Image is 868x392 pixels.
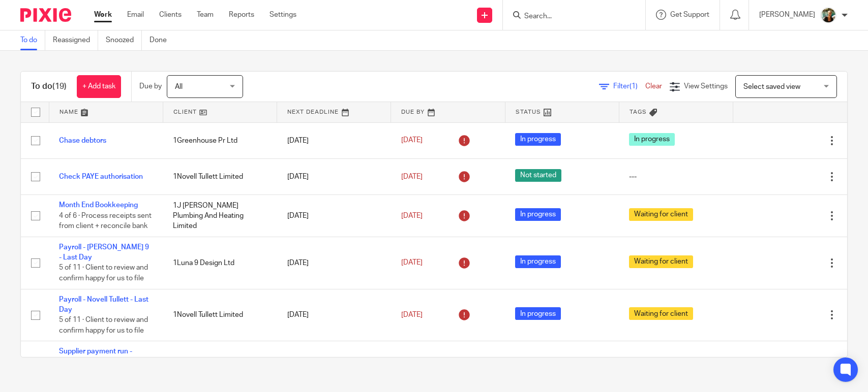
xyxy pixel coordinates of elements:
span: [DATE] [401,212,423,219]
h1: To do [31,81,67,92]
a: Reassigned [53,30,98,50]
a: Month End Bookkeeping [59,202,138,209]
span: Select saved view [743,83,800,90]
span: Filter [613,83,645,90]
p: Due by [139,81,162,91]
a: Team [197,10,214,20]
td: [DATE] [277,158,391,194]
a: Supplier payment run - fortnightly - TNP [59,348,132,365]
span: 5 of 11 · Client to review and confirm happy for us to file [59,316,148,334]
td: [DATE] [277,289,391,341]
a: Email [127,10,144,20]
a: + Add task [77,75,121,98]
td: 1Novell Tullett Limited [163,289,277,341]
span: In progress [515,208,561,221]
a: Payroll - Novell Tullett - Last Day [59,296,148,313]
span: Waiting for client [629,255,693,268]
input: Search [523,12,615,21]
span: View Settings [684,83,728,90]
img: Photo2.jpg [820,7,836,23]
a: Done [149,30,174,50]
a: Payroll - [PERSON_NAME] 9 - Last Day [59,244,149,261]
span: Tags [630,109,647,115]
a: Clear [645,83,662,90]
a: To do [20,30,45,50]
span: 4 of 6 · Process receipts sent from client + reconcile bank [59,212,152,230]
span: In progress [515,133,561,146]
span: All [175,83,183,90]
span: 5 of 11 · Client to review and confirm happy for us to file [59,265,148,282]
td: 1Luna 9 Design Ltd [163,237,277,289]
a: Check PAYE authorisation [59,173,143,180]
span: In progress [515,307,561,320]
span: [DATE] [401,259,423,267]
a: Reports [229,10,254,20]
a: Chase debtors [59,137,106,144]
a: Settings [270,10,296,20]
span: Waiting for client [629,307,693,320]
a: Work [94,10,112,20]
td: 1J [PERSON_NAME] Plumbing And Heating Limited [163,195,277,237]
td: [DATE] [277,122,391,158]
span: Not started [515,169,561,182]
td: 1Greenhouse Pr Ltd [163,122,277,158]
td: [DATE] [277,195,391,237]
span: In progress [629,133,675,146]
span: [DATE] [401,137,423,144]
span: In progress [515,255,561,268]
td: [DATE] [277,237,391,289]
span: Waiting for client [629,208,693,221]
a: Snoozed [106,30,142,50]
td: 1Novell Tullett Limited [163,158,277,194]
div: --- [629,172,723,182]
a: Clients [159,10,182,20]
span: Get Support [670,11,709,18]
span: (1) [630,83,638,90]
span: [DATE] [401,311,423,318]
span: [DATE] [401,173,423,180]
p: [PERSON_NAME] [759,10,815,20]
span: (19) [52,82,67,90]
img: Pixie [20,8,71,22]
